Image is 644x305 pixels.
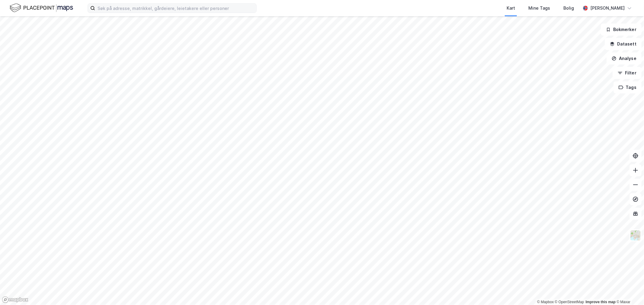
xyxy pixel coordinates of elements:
[10,3,73,13] img: logo.f888ab2527a4732fd821a326f86c7f29.svg
[614,276,644,305] iframe: Chat Widget
[95,4,256,13] input: Søk på adresse, matrikkel, gårdeiere, leietakere eller personer
[563,5,574,12] div: Bolig
[528,5,550,12] div: Mine Tags
[590,5,625,12] div: [PERSON_NAME]
[614,276,644,305] div: Kontrollprogram for chat
[507,5,515,12] div: Kart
